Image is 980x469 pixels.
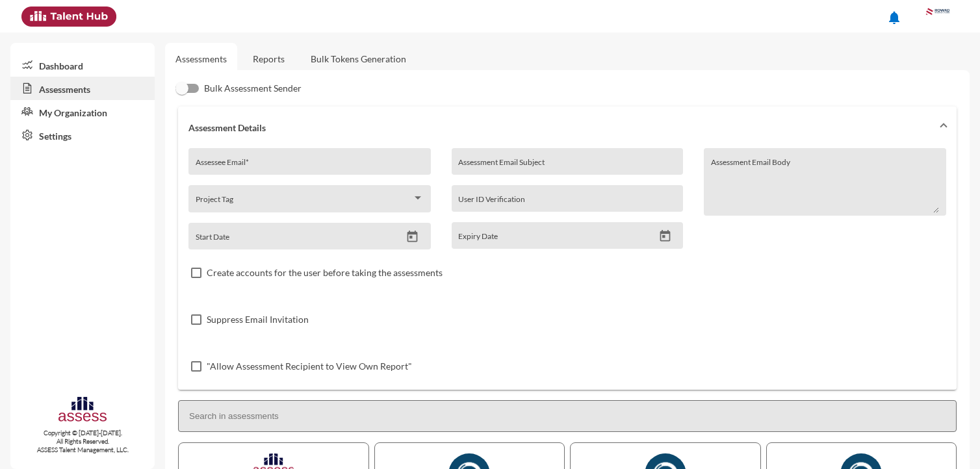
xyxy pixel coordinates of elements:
a: Assessments [175,53,227,64]
a: Dashboard [10,53,155,77]
span: Create accounts for the user before taking the assessments [207,265,443,281]
img: assesscompany-logo.png [57,395,108,426]
p: Copyright © [DATE]-[DATE]. All Rights Reserved. ASSESS Talent Management, LLC. [10,429,155,454]
mat-panel-title: Assessment Details [188,122,931,133]
span: Bulk Assessment Sender [204,81,302,96]
a: Assessments [10,77,155,100]
span: "Allow Assessment Recipient to View Own Report" [207,359,412,374]
div: Assessment Details [178,148,957,390]
mat-icon: notifications [886,10,902,25]
span: Suppress Email Invitation [207,312,309,327]
mat-expansion-panel-header: Assessment Details [178,107,957,148]
input: Search in assessments [178,400,957,432]
a: Reports [242,43,295,75]
a: Bulk Tokens Generation [300,43,417,75]
a: My Organization [10,100,155,123]
button: Open calendar [401,230,424,244]
a: Settings [10,123,155,147]
button: Open calendar [654,229,677,243]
